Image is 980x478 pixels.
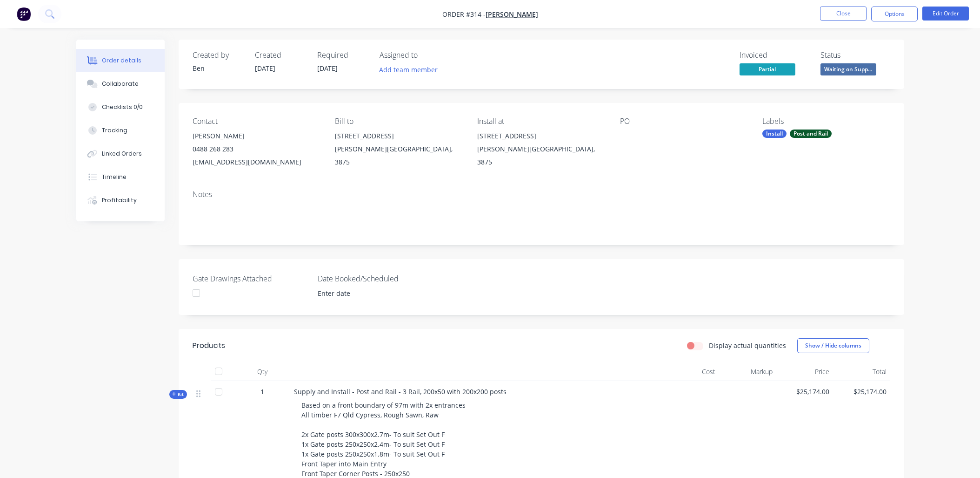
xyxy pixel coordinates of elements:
[193,190,890,199] div: Notes
[172,391,184,398] span: Kit
[820,7,867,20] button: Close
[102,56,141,65] div: Order details
[740,63,795,75] span: Partial
[193,156,320,169] div: [EMAIL_ADDRESS][DOMAIN_NAME]
[335,117,462,126] div: Bill to
[780,387,830,396] span: $25,174.00
[102,126,127,135] div: Tracking
[193,130,320,169] div: [PERSON_NAME]0488 268 283[EMAIL_ADDRESS][DOMAIN_NAME]
[102,173,127,181] div: Timeline
[102,103,143,111] div: Checklists 0/0
[335,143,462,169] div: [PERSON_NAME][GEOGRAPHIC_DATA], 3875
[820,63,876,77] button: Waiting on Supp...
[76,49,165,72] button: Order details
[76,119,165,142] button: Tracking
[776,362,833,381] div: Price
[922,7,969,20] button: Edit Order
[374,63,442,76] button: Add team member
[255,51,306,60] div: Created
[790,130,832,138] div: Post and Rail
[762,130,787,138] div: Install
[193,273,309,284] label: Gate Drawings Attached
[102,80,139,88] div: Collaborate
[76,165,165,189] button: Timeline
[820,63,876,75] span: Waiting on Supp...
[380,63,443,76] button: Add team member
[833,362,890,381] div: Total
[442,10,486,19] span: Order #314 -
[193,143,320,156] div: 0488 268 283
[169,390,187,399] div: Kit
[335,130,462,169] div: [STREET_ADDRESS][PERSON_NAME][GEOGRAPHIC_DATA], 3875
[477,130,605,169] div: [STREET_ADDRESS][PERSON_NAME][GEOGRAPHIC_DATA], 3875
[477,130,605,143] div: [STREET_ADDRESS]
[311,287,427,300] input: Enter date
[709,341,786,350] label: Display actual quantities
[193,340,225,351] div: Products
[317,64,338,73] span: [DATE]
[837,387,887,396] span: $25,174.00
[620,117,747,126] div: PO
[17,7,31,21] img: Factory
[234,362,290,381] div: Qty
[486,10,538,19] a: [PERSON_NAME]
[762,117,890,126] div: Labels
[719,362,776,381] div: Markup
[193,51,244,60] div: Created by
[193,63,244,73] div: Ben
[76,96,165,119] button: Checklists 0/0
[740,51,809,60] div: Invoiced
[317,51,368,60] div: Required
[102,150,142,158] div: Linked Orders
[477,143,605,169] div: [PERSON_NAME][GEOGRAPHIC_DATA], 3875
[662,362,720,381] div: Cost
[102,196,137,205] div: Profitability
[255,64,275,73] span: [DATE]
[294,387,507,396] span: Supply and Install - Post and Rail - 3 Rail, 200x50 with 200x200 posts
[871,7,918,21] button: Options
[335,130,462,143] div: [STREET_ADDRESS]
[380,51,473,60] div: Assigned to
[193,117,320,126] div: Contact
[797,338,869,353] button: Show / Hide columns
[260,387,264,396] span: 1
[193,130,320,143] div: [PERSON_NAME]
[318,273,434,284] label: Date Booked/Scheduled
[76,72,165,96] button: Collaborate
[477,117,605,126] div: Install at
[820,51,890,60] div: Status
[76,189,165,212] button: Profitability
[76,142,165,165] button: Linked Orders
